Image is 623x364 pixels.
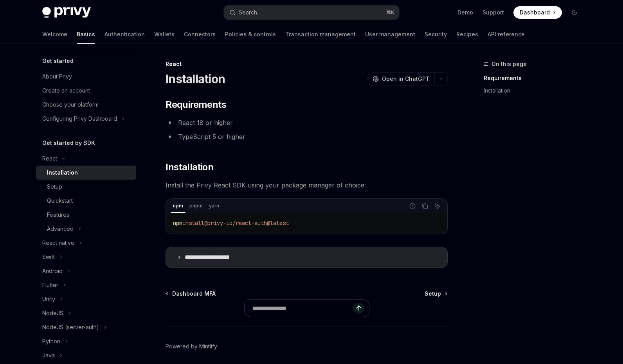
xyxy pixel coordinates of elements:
[457,9,473,16] a: Demo
[252,300,353,317] input: Ask a question...
[492,59,527,69] span: On this page
[36,236,136,250] button: Toggle React native section
[365,25,415,44] a: User management
[484,72,587,84] a: Requirements
[47,224,74,234] div: Advanced
[42,72,72,81] div: About Privy
[47,168,78,177] div: Installation
[36,334,136,348] button: Toggle Python section
[166,180,448,191] span: Install the Privy React SDK using your package manager of choice:
[36,264,136,278] button: Toggle Android section
[425,290,447,298] a: Setup
[42,337,60,346] div: Python
[36,84,136,98] a: Create an account
[36,180,136,194] a: Setup
[353,303,364,314] button: Send message
[182,219,204,227] span: install
[42,238,74,248] div: React native
[166,131,448,142] li: TypeScript 5 or higher
[432,201,443,211] button: Ask AI
[42,266,63,276] div: Android
[42,294,55,304] div: Unity
[207,201,221,211] div: yarn
[36,98,136,112] a: Choose your platform
[36,208,136,222] a: Features
[104,25,145,44] a: Authentication
[166,98,226,111] span: Requirements
[382,75,430,83] span: Open in ChatGPT
[166,72,225,86] h1: Installation
[425,290,441,298] span: Setup
[42,351,55,360] div: Java
[42,154,57,163] div: React
[166,60,448,68] div: React
[42,100,99,109] div: Choose your platform
[456,25,478,44] a: Recipes
[36,348,136,362] button: Toggle Java section
[568,6,581,19] button: Toggle dark mode
[36,70,136,84] a: About Privy
[42,309,63,318] div: NodeJS
[47,182,62,191] div: Setup
[367,72,434,86] button: Open in ChatGPT
[166,161,213,173] span: Installation
[36,320,136,334] button: Toggle NodeJS (server-auth) section
[36,112,136,126] button: Toggle Configuring Privy Dashboard section
[425,25,447,44] a: Security
[36,306,136,320] button: Toggle NodeJS section
[36,292,136,306] button: Toggle Unity section
[42,280,58,290] div: Flutter
[36,250,136,264] button: Toggle Swift section
[187,201,205,211] div: pnpm
[420,201,430,211] button: Copy the contents from the code block
[166,343,217,350] a: Powered by Mintlify
[488,25,525,44] a: API reference
[42,114,117,123] div: Configuring Privy Dashboard
[520,9,550,16] span: Dashboard
[239,8,261,17] div: Search...
[204,219,289,227] span: @privy-io/react-auth@latest
[225,25,276,44] a: Policies & controls
[173,219,182,227] span: npm
[407,201,418,211] button: Report incorrect code
[172,290,216,298] span: Dashboard MFA
[42,252,55,262] div: Swift
[184,25,216,44] a: Connectors
[285,25,356,44] a: Transaction management
[42,56,74,66] h5: Get started
[154,25,175,44] a: Wallets
[42,86,90,95] div: Create an account
[77,25,95,44] a: Basics
[42,7,91,18] img: dark logo
[171,201,185,211] div: npm
[47,196,73,205] div: Quickstart
[42,25,67,44] a: Welcome
[36,166,136,180] a: Installation
[47,210,69,219] div: Features
[484,84,587,97] a: Installation
[166,290,216,298] a: Dashboard MFA
[166,117,448,128] li: React 18 or higher
[42,138,95,148] h5: Get started by SDK
[224,5,399,20] button: Open search
[483,9,504,16] a: Support
[36,152,136,166] button: Toggle React section
[36,194,136,208] a: Quickstart
[513,6,562,19] a: Dashboard
[36,222,136,236] button: Toggle Advanced section
[42,323,99,332] div: NodeJS (server-auth)
[36,278,136,292] button: Toggle Flutter section
[386,9,394,16] span: ⌘ K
